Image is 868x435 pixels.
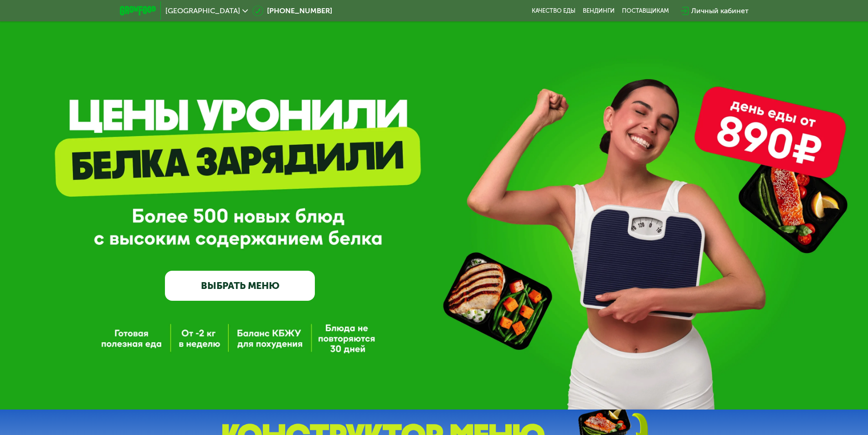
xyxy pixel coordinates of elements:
[532,7,575,15] a: Качество еды
[622,7,669,15] div: поставщикам
[252,5,332,16] a: [PHONE_NUMBER]
[165,7,240,15] span: [GEOGRAPHIC_DATA]
[691,5,749,16] div: Личный кабинет
[583,7,615,15] a: Вендинги
[165,271,315,301] a: ВЫБРАТЬ МЕНЮ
